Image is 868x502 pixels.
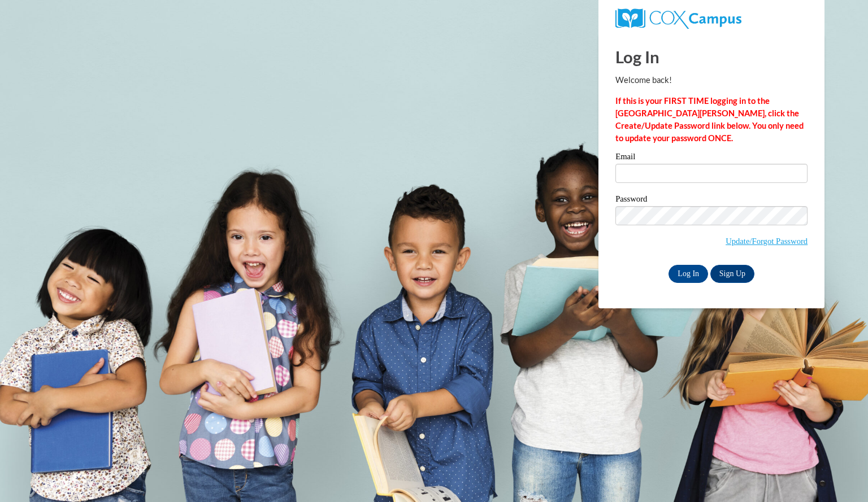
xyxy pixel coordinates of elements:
[615,74,808,86] p: Welcome back!
[615,8,741,29] img: COX Campus
[615,152,808,164] label: Email
[615,45,808,68] h1: Log In
[615,96,804,143] strong: If this is your FIRST TIME logging in to the [GEOGRAPHIC_DATA][PERSON_NAME], click the Create/Upd...
[669,265,708,283] input: Log In
[726,237,808,246] a: Update/Forgot Password
[615,13,741,23] a: COX Campus
[710,265,754,283] a: Sign Up
[615,195,808,206] label: Password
